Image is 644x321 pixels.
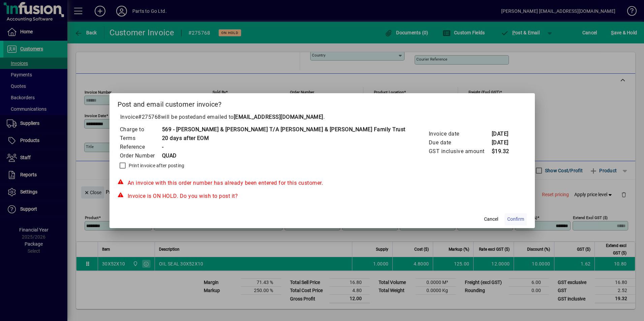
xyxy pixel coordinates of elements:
[138,114,161,120] span: #275768
[120,143,162,151] td: Reference
[428,147,491,156] td: GST inclusive amount
[162,151,406,160] td: QUAD
[234,114,323,120] b: [EMAIL_ADDRESS][DOMAIN_NAME]
[428,130,491,138] td: Invoice date
[127,162,185,169] label: Print invoice after posting
[428,138,491,147] td: Due date
[120,151,162,160] td: Order Number
[196,114,323,120] span: and emailed to
[480,213,502,225] button: Cancel
[162,125,406,134] td: 569 - [PERSON_NAME] & [PERSON_NAME] T/A [PERSON_NAME] & [PERSON_NAME] Family Trust
[507,216,524,223] span: Confirm
[118,192,527,200] div: Invoice is ON HOLD. Do you wish to post it?
[484,216,498,223] span: Cancel
[491,130,518,138] td: [DATE]
[120,134,162,143] td: Terms
[491,147,518,156] td: $19.32
[109,93,535,113] h2: Post and email customer invoice?
[118,179,527,187] div: An invoice with this order number has already been entered for this customer.
[162,143,406,151] td: -
[505,213,527,225] button: Confirm
[491,138,518,147] td: [DATE]
[162,134,406,143] td: 20 days after EOM
[120,125,162,134] td: Charge to
[118,113,527,121] p: Invoice will be posted .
